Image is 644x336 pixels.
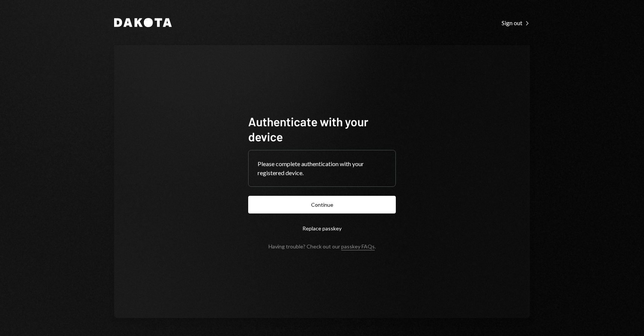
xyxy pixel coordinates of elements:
[269,243,376,250] div: Having trouble? Check out our .
[341,243,375,250] a: passkey FAQs
[248,114,396,144] h1: Authenticate with your device
[258,159,386,177] div: Please complete authentication with your registered device.
[248,196,396,213] button: Continue
[502,18,530,27] a: Sign out
[248,219,396,237] button: Replace passkey
[502,19,530,27] div: Sign out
